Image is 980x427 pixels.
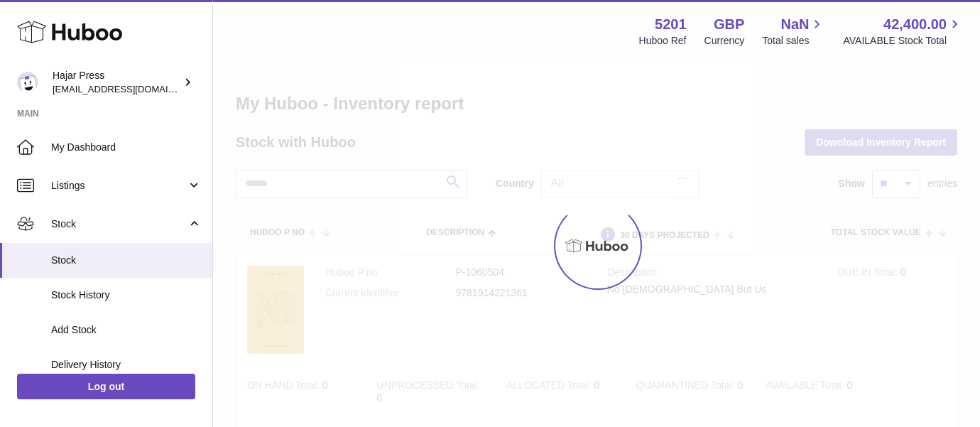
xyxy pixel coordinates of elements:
[714,15,744,34] strong: GBP
[780,15,809,34] span: NaN
[704,34,745,48] div: Currency
[51,254,202,267] span: Stock
[51,217,187,231] span: Stock
[51,179,187,193] span: Listings
[53,69,180,96] div: Hajar Press
[655,15,687,34] strong: 5201
[53,83,209,94] span: [EMAIL_ADDRESS][DOMAIN_NAME]
[639,34,687,48] div: Huboo Ref
[51,288,202,302] span: Stock History
[17,72,38,93] img: editorial@hajarpress.com
[762,34,825,48] span: Total sales
[883,15,947,34] span: 42,400.00
[51,323,202,337] span: Add Stock
[51,141,202,154] span: My Dashboard
[51,358,202,372] span: Delivery History
[17,374,195,399] a: Log out
[843,15,963,48] a: 42,400.00 AVAILABLE Stock Total
[762,15,825,48] a: NaN Total sales
[843,34,963,48] span: AVAILABLE Stock Total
